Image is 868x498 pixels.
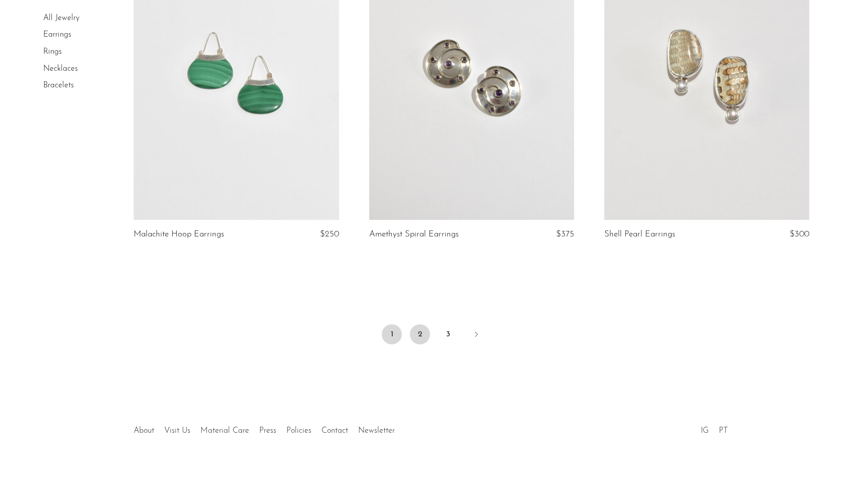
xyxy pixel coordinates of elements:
[320,230,339,238] span: $250
[134,427,154,435] a: About
[604,230,675,239] a: Shell Pearl Earrings
[43,48,62,56] a: Rings
[43,65,78,73] a: Necklaces
[438,324,458,344] a: 3
[556,230,574,238] span: $375
[134,230,224,239] a: Malachite Hoop Earrings
[43,14,79,22] a: All Jewelry
[321,427,348,435] a: Contact
[410,324,430,344] a: 2
[286,427,311,435] a: Policies
[129,419,400,438] ul: Quick links
[701,427,709,435] a: IG
[382,324,402,344] span: 1
[466,324,486,346] a: Next
[43,31,71,39] a: Earrings
[164,427,190,435] a: Visit Us
[696,419,733,438] ul: Social Medias
[369,230,459,239] a: Amethyst Spiral Earrings
[719,427,728,435] a: PT
[200,427,249,435] a: Material Care
[43,81,74,89] a: Bracelets
[790,230,809,238] span: $300
[259,427,276,435] a: Press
